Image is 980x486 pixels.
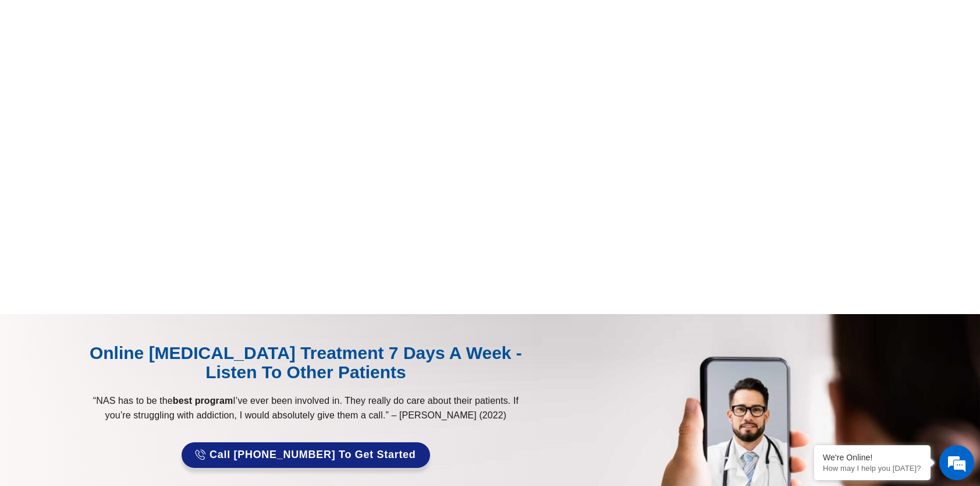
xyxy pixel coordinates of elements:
p: “NAS has to be the I’ve ever been involved in. They really do care about their patients. If you’r... [81,393,531,422]
div: Chat with us now [78,61,213,76]
div: Navigation go back [13,60,30,78]
strong: best program [173,396,233,406]
a: Call [PHONE_NUMBER] to Get Started [182,442,429,468]
p: How may I help you today? [823,464,922,473]
div: Online [MEDICAL_DATA] Treatment 7 Days A Week - Listen to Other Patients [81,343,531,382]
span: We're online! [68,147,161,265]
textarea: Type your message and hit 'Enter' [6,318,222,359]
div: We're Online! [823,453,922,462]
span: Call [PHONE_NUMBER] to Get Started [210,449,416,461]
div: Minimize live chat window [191,6,219,34]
